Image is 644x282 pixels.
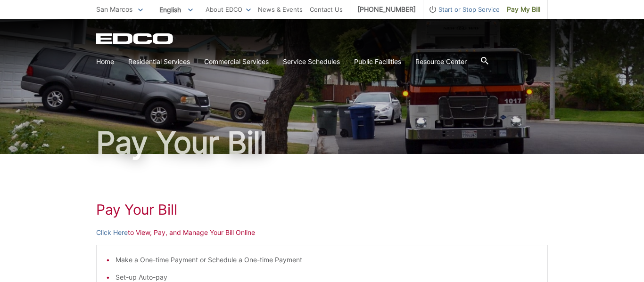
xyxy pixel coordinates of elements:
[96,5,132,13] span: San Marcos
[96,128,548,158] h1: Pay Your Bill
[96,33,174,44] a: EDCD logo. Return to the homepage.
[206,4,251,15] a: About EDCO
[204,56,269,67] a: Commercial Services
[354,56,401,67] a: Public Facilities
[116,255,538,265] li: Make a One-time Payment or Schedule a One-time Payment
[283,56,340,67] a: Service Schedules
[152,2,200,17] span: English
[96,227,128,238] a: Click Here
[415,56,467,67] a: Resource Center
[128,56,190,67] a: Residential Services
[96,227,548,238] p: to View, Pay, and Manage Your Bill Online
[96,56,114,67] a: Home
[507,4,540,15] span: Pay My Bill
[96,201,548,218] h1: Pay Your Bill
[310,4,343,15] a: Contact Us
[258,4,303,15] a: News & Events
